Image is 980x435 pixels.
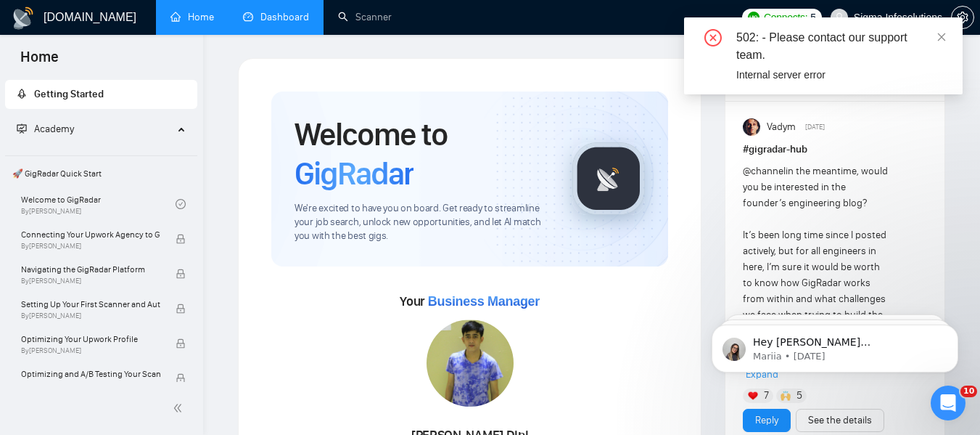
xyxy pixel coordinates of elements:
[176,199,186,209] span: check-circle
[243,11,309,23] a: dashboardDashboard
[9,46,70,77] span: Home
[5,80,197,109] li: Getting Started
[21,346,160,355] span: By [PERSON_NAME]
[63,42,248,285] span: Hey [PERSON_NAME][EMAIL_ADDRESS][DOMAIN_NAME], Looks like your Upwork agency Sigma Infosolutions ...
[21,332,160,346] span: Optimizing Your Upwork Profile
[796,389,802,403] span: 5
[295,115,549,193] h1: Welcome to
[21,297,160,312] span: Setting Up Your First Scanner and Auto-Bidder
[960,386,977,397] span: 10
[34,88,104,100] span: Getting Started
[21,381,160,390] span: By [PERSON_NAME]
[176,269,186,279] span: lock
[176,373,186,383] span: lock
[764,9,807,25] span: Connects:
[21,312,160,320] span: By [PERSON_NAME]
[21,242,160,251] span: By [PERSON_NAME]
[21,188,176,220] a: Welcome to GigRadarBy[PERSON_NAME]
[743,142,927,158] h1: # gigradar-hub
[12,7,35,30] img: logo
[338,11,392,23] a: searchScanner
[834,12,844,23] span: user
[400,293,540,309] span: Your
[936,32,947,42] span: close
[34,123,74,135] span: Academy
[743,165,786,177] span: @channel
[176,234,186,244] span: lock
[295,154,413,193] span: GigRadar
[17,123,27,134] span: fund-projection-screen
[176,304,186,314] span: lock
[796,409,884,432] button: See the details
[21,277,160,285] span: By [PERSON_NAME]
[176,338,186,349] span: lock
[21,227,160,242] span: Connecting Your Upwork Agency to GigRadar
[805,121,825,134] span: [DATE]
[810,9,816,25] span: 5
[572,142,645,215] img: gigradar-logo.png
[7,159,196,188] span: 🚀 GigRadar Quick Start
[427,320,514,407] img: 1700136780251-IMG-20231106-WA0046.jpg
[764,389,769,403] span: 7
[952,12,973,23] span: setting
[951,6,974,29] button: setting
[755,412,778,428] a: Reply
[17,89,27,99] span: rocket
[170,11,214,23] a: homeHome
[21,367,160,381] span: Optimizing and A/B Testing Your Scanner for Better Results
[808,412,872,428] a: See the details
[951,12,974,23] a: setting
[295,202,549,243] span: We're excited to have you on board. Get ready to streamline your job search, unlock new opportuni...
[428,294,540,309] span: Business Manager
[17,123,74,135] span: Academy
[931,386,965,420] iframe: Intercom live chat
[767,119,796,135] span: Vadym
[736,29,945,64] div: 502: - Please contact our support team.
[704,29,722,46] span: close-circle
[743,409,791,432] button: Reply
[781,391,791,401] img: 🙌
[736,67,945,83] div: Internal server error
[748,12,759,23] img: upwork-logo.png
[173,401,187,415] span: double-left
[690,294,980,396] iframe: Intercom notifications message
[63,56,250,69] p: Message from Mariia, sent 5d ago
[748,391,758,401] img: ❤️
[743,118,760,136] img: Vadym
[21,262,160,277] span: Navigating the GigRadar Platform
